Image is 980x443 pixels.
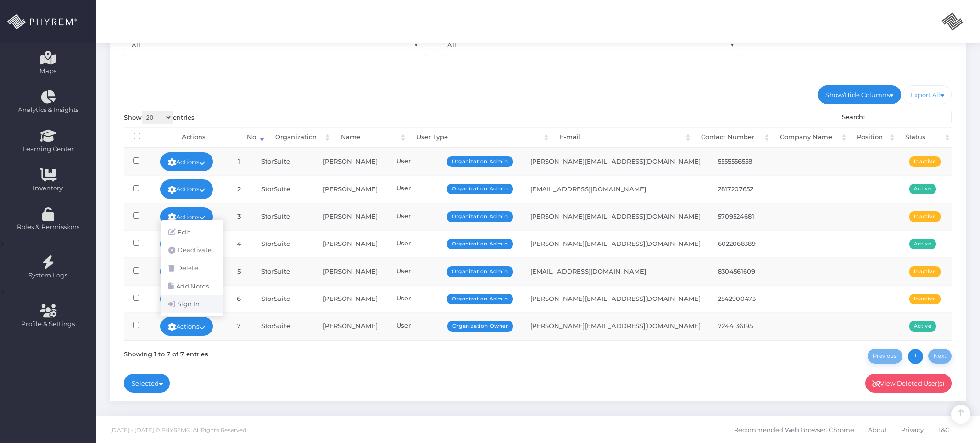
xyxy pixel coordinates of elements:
[522,203,709,230] td: [PERSON_NAME][EMAIL_ADDRESS][DOMAIN_NAME]
[124,374,170,393] a: Selected
[396,266,513,276] div: User
[818,85,901,104] a: Show/Hide Columns
[522,285,709,312] td: [PERSON_NAME][EMAIL_ADDRESS][DOMAIN_NAME]
[110,427,247,433] span: [DATE] - [DATE] © PHYREM®. All Rights Reserved.
[161,277,223,296] a: Add Notes
[447,211,513,222] span: Organization Admin
[709,230,783,257] td: 6022068389
[396,211,513,221] div: User
[253,175,314,202] td: StorSuite
[253,312,314,340] td: StorSuite
[447,184,513,194] span: Organization Admin
[909,321,936,332] span: Active
[897,127,952,148] th: Status: activate to sort column ascending
[124,35,425,55] span: All
[903,85,952,104] a: Export All
[771,127,848,148] th: Company Name: activate to sort column ascending
[709,285,783,312] td: 2542900473
[396,294,513,303] div: User
[225,175,253,202] td: 2
[225,257,253,285] td: 5
[522,257,709,285] td: [EMAIL_ADDRESS][DOMAIN_NAME]
[237,127,267,148] th: No: activate to sort column ascending
[225,285,253,312] td: 6
[332,127,408,148] th: Name: activate to sort column ascending
[848,127,897,148] th: Position: activate to sort column ascending
[909,266,941,277] span: Inactive
[124,36,425,54] span: All
[160,317,213,336] a: Actions
[39,66,56,76] span: Maps
[267,127,333,148] th: Organization: activate to sort column ascending
[909,239,936,249] span: Active
[225,230,253,257] td: 4
[868,111,952,124] input: Search:
[908,349,923,364] a: 1
[225,203,253,230] td: 3
[396,156,513,166] div: User
[909,211,941,222] span: Inactive
[314,203,388,230] td: [PERSON_NAME]
[124,347,208,359] div: Showing 1 to 7 of 7 entries
[408,127,551,148] th: User Type: activate to sort column ascending
[21,320,75,329] span: Profile & Settings
[440,36,741,54] span: All
[6,184,89,193] span: Inventory
[709,312,783,340] td: 7244136195
[161,295,223,313] a: Sign In
[901,420,924,440] span: Privacy
[522,312,709,340] td: [PERSON_NAME][EMAIL_ADDRESS][DOMAIN_NAME]
[160,179,213,199] a: Actions
[253,257,314,285] td: StorSuite
[709,175,783,202] td: 2817207652
[161,259,223,277] a: Delete
[314,230,388,257] td: [PERSON_NAME]
[551,127,692,148] th: E-mail: activate to sort column ascending
[161,223,223,242] a: Edit
[6,144,89,154] span: Learning Center
[253,148,314,175] td: StorSuite
[314,312,388,340] td: [PERSON_NAME]
[314,285,388,312] td: [PERSON_NAME]
[865,374,952,393] a: View Deleted User(s)
[225,312,253,340] td: 7
[522,175,709,202] td: [EMAIL_ADDRESS][DOMAIN_NAME]
[225,148,253,175] td: 1
[709,148,783,175] td: 5555556558
[253,285,314,312] td: StorSuite
[734,420,854,440] span: Recommended Web Browser: Chrome
[447,156,513,167] span: Organization Admin
[909,184,936,194] span: Active
[447,321,513,332] span: Organization Owner
[314,257,388,285] td: [PERSON_NAME]
[447,294,513,304] span: Organization Admin
[150,127,236,148] th: Actions
[6,222,89,232] span: Roles & Permissions
[447,266,513,277] span: Organization Admin
[6,271,89,280] span: System Logs
[396,321,513,331] div: User
[6,105,89,115] span: Analytics & Insights
[909,156,941,167] span: Inactive
[396,184,513,193] div: User
[160,152,213,171] a: Actions
[440,35,741,55] span: All
[161,241,223,259] a: Deactivate
[868,420,887,440] span: About
[709,257,783,285] td: 8304561609
[160,207,213,226] a: Actions
[522,230,709,257] td: [PERSON_NAME][EMAIL_ADDRESS][DOMAIN_NAME]
[692,127,771,148] th: Contact Number: activate to sort column ascending
[314,148,388,175] td: [PERSON_NAME]
[937,420,949,440] span: T&C
[709,203,783,230] td: 5709524681
[447,239,513,249] span: Organization Admin
[253,203,314,230] td: StorSuite
[842,111,952,124] label: Search:
[909,294,941,304] span: Inactive
[314,175,388,202] td: [PERSON_NAME]
[522,148,709,175] td: [PERSON_NAME][EMAIL_ADDRESS][DOMAIN_NAME]
[253,230,314,257] td: StorSuite
[396,239,513,248] div: User
[124,111,195,124] label: Show entries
